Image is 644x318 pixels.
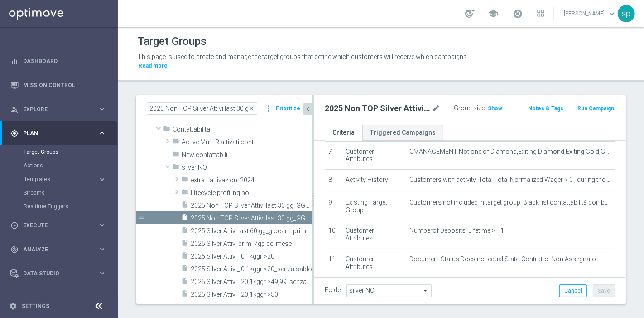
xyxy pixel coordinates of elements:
span: Lifecycle profiling no [191,189,312,197]
span: extra riattivazioni 2024 [191,176,312,184]
a: [PERSON_NAME]keyboard_arrow_down [563,7,618,20]
button: Data Studio keyboard_arrow_right [10,270,107,277]
span: school [488,9,498,19]
i: folder [172,150,179,161]
i: folder [181,188,188,199]
button: Notes & Tags [527,103,564,113]
div: Templates [24,176,98,182]
span: Data Studio [23,271,98,276]
i: person_search [10,105,19,113]
span: Analyze [23,247,98,252]
i: keyboard_arrow_right [98,245,106,254]
span: Customers not included in target group: Black list contattabilità con bonus free [409,199,611,206]
button: person_search Explore keyboard_arrow_right [10,106,107,113]
span: 2025 Silver Attivi_ ggr &lt;=0 [191,303,312,311]
td: 7 [325,141,342,170]
div: Mission Control [10,73,106,97]
button: Read more [138,61,168,71]
button: Prioritize [274,103,302,115]
span: 2025 Non TOP Silver Attivi last 30 gg_GGR 20 - 49,9_bonus ratio 0-20% [191,202,312,210]
div: Dashboard [10,49,106,73]
i: mode_edit [432,103,440,114]
a: Realtime Triggers [24,203,94,210]
span: 2025 Silver Attivi_ 0,1&lt;ggr &gt;20_senza saldo [191,265,312,273]
button: gps_fixed Plan keyboard_arrow_right [10,130,107,137]
span: Plan [23,131,98,136]
td: Existing Target Group [342,192,406,220]
span: Contattabilit&#xE0; [173,126,312,133]
a: Settings [22,303,49,309]
td: 8 [325,170,342,192]
i: insert_drive_file [181,290,188,300]
i: keyboard_arrow_right [98,269,106,278]
div: play_circle_outline Execute keyboard_arrow_right [10,222,107,229]
td: Activity History [342,170,406,192]
h2: 2025 Non TOP Silver Attivi last 30 gg_GGR 50 - 99,9_bonus ratio 0-20% [325,103,430,114]
span: Customers with activity, Total Total Normalized Wager > 0 , during the previous 60 days [409,176,611,184]
div: Templates [24,172,117,186]
div: Optibot [10,285,106,309]
span: keyboard_arrow_down [607,9,617,19]
a: Triggered Campaigns [362,125,443,141]
button: Run Campaign [577,103,615,113]
i: folder [181,176,188,186]
i: keyboard_arrow_right [98,129,106,137]
button: Mission Control [10,82,107,89]
a: Target Groups [24,148,94,156]
span: 2025 Silver Attivi_ 20,1&lt;ggr &gt;49,99_senza saldo [191,278,312,286]
span: 2025 Silver Attivi_ 20,1&lt;ggr &gt;50_ [191,291,312,298]
a: Dashboard [23,49,106,73]
td: Customer Attributes [342,220,406,249]
span: 2025 Silver Attivi_ 0,1&lt;ggr &gt;20_ [191,253,312,260]
div: Explore [10,105,98,113]
span: Numberof Deposits, Lifetime >= 1 [409,227,504,235]
div: Data Studio [10,269,98,278]
div: Target Groups [24,145,117,159]
i: insert_drive_file [181,252,188,262]
div: Streams [24,186,117,200]
span: Document Status Does not equal Stato Contratto: Non Assegnato [409,255,596,263]
span: Active Multi Riattivati cont [182,138,312,146]
span: CMANAGEMENT Not one of Diamond,Exiting Diamond,Exiting Gold,Gold,Young Diamond,Young Gold,Exiting... [409,148,611,156]
button: Save [593,284,615,297]
div: Analyze [10,245,98,254]
td: 10 [325,220,342,249]
i: folder [172,163,179,173]
i: keyboard_arrow_right [98,221,106,230]
i: gps_fixed [10,129,19,137]
div: Realtime Triggers [24,200,117,213]
span: Templates [24,176,89,182]
button: Cancel [559,284,587,297]
a: Optibot [23,285,95,309]
i: chevron_left [304,105,312,113]
div: Plan [10,129,98,137]
td: Customer Attributes [342,141,406,170]
i: insert_drive_file [181,277,188,288]
i: lightbulb [10,294,19,302]
span: silver NO [182,164,312,171]
a: Criteria [325,125,362,141]
button: track_changes Analyze keyboard_arrow_right [10,246,107,253]
i: equalizer [10,57,19,65]
i: insert_drive_file [181,201,188,211]
div: Execute [10,221,98,230]
i: keyboard_arrow_right [98,175,106,184]
span: 2025 Non TOP Silver Attivi last 30 gg_GGR 50 - 99,9_bonus ratio 0-20% [191,215,312,222]
span: Show [488,105,502,112]
label: Group size [454,104,485,112]
h1: Target Groups [138,35,207,48]
td: 9 [325,192,342,220]
i: play_circle_outline [10,221,19,230]
button: equalizer Dashboard [10,58,107,65]
div: Actions [24,159,117,172]
i: insert_drive_file [181,303,188,313]
span: New contattabili [182,151,312,159]
span: Explore [23,107,98,112]
i: track_changes [10,245,19,254]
